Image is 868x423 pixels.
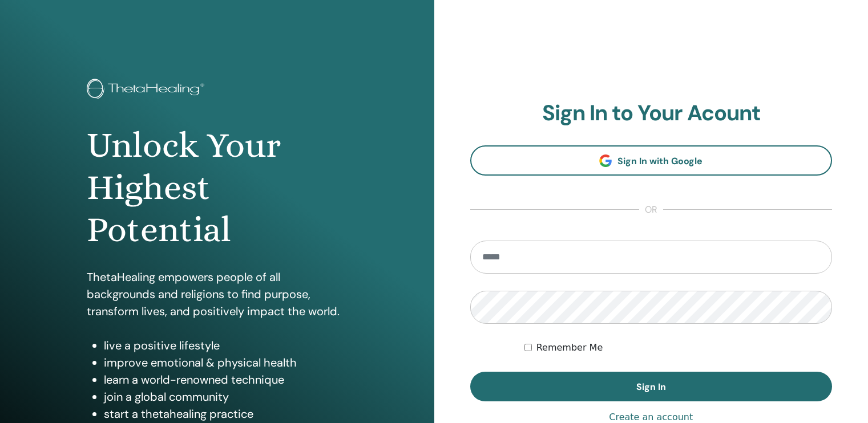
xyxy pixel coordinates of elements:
[639,203,663,217] span: or
[87,124,348,251] h1: Unlock Your Highest Potential
[87,269,348,320] p: ThetaHealing empowers people of all backgrounds and religions to find purpose, transform lives, a...
[104,337,348,354] li: live a positive lifestyle
[470,145,833,176] a: Sign In with Google
[524,341,832,355] div: Keep me authenticated indefinitely or until I manually logout
[470,100,833,127] h2: Sign In to Your Acount
[470,372,833,401] button: Sign In
[617,155,703,167] span: Sign In with Google
[104,371,348,388] li: learn a world-renowned technique
[104,388,348,405] li: join a global community
[636,381,666,393] span: Sign In
[104,354,348,371] li: improve emotional & physical health
[104,405,348,422] li: start a thetahealing practice
[536,341,603,355] label: Remember Me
